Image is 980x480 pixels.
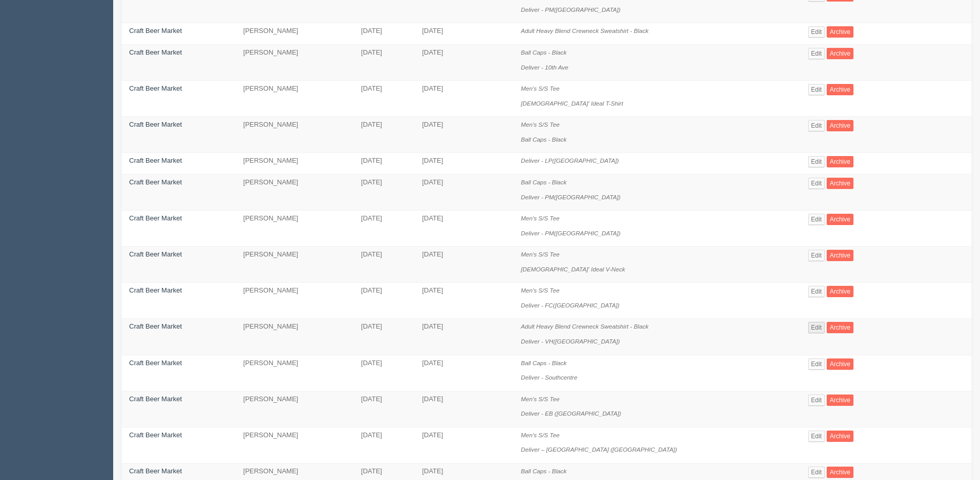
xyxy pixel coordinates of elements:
td: [PERSON_NAME] [236,427,353,463]
i: [DEMOGRAPHIC_DATA]' Ideal T-Shirt [521,100,623,107]
td: [DATE] [414,153,513,175]
td: [PERSON_NAME] [236,391,353,427]
a: Edit [808,26,825,38]
a: Edit [808,214,825,225]
i: Men's S/S Tee [521,215,559,221]
i: Deliver - 10th Ave [521,64,568,71]
td: [DATE] [353,355,415,391]
a: Craft Beer Market [129,395,182,403]
td: [PERSON_NAME] [236,355,353,391]
i: [DEMOGRAPHIC_DATA]' Ideal V-Neck [521,266,625,272]
a: Edit [808,84,825,95]
td: [PERSON_NAME] [236,81,353,117]
a: Archive [827,178,853,189]
i: Adult Heavy Blend Crewneck Sweatshirt - Black [521,323,648,330]
a: Edit [808,120,825,131]
td: [DATE] [414,247,513,283]
a: Craft Beer Market [129,322,182,330]
i: Ball Caps - Black [521,136,566,143]
a: Archive [827,48,853,59]
i: Men's S/S Tee [521,85,559,92]
td: [DATE] [414,427,513,463]
a: Archive [827,250,853,261]
td: [DATE] [353,427,415,463]
i: Deliver – [GEOGRAPHIC_DATA] ([GEOGRAPHIC_DATA]) [521,446,677,453]
td: [DATE] [353,391,415,427]
a: Edit [808,48,825,59]
td: [DATE] [414,45,513,81]
a: Edit [808,395,825,406]
a: Edit [808,358,825,370]
td: [PERSON_NAME] [236,319,353,355]
td: [DATE] [353,117,415,153]
a: Archive [827,395,853,406]
i: Ball Caps - Black [521,359,566,366]
a: Craft Beer Market [129,214,182,222]
td: [DATE] [414,355,513,391]
i: Deliver - PM([GEOGRAPHIC_DATA]) [521,230,620,236]
td: [DATE] [353,153,415,175]
td: [DATE] [414,81,513,117]
a: Archive [827,84,853,95]
td: [PERSON_NAME] [236,247,353,283]
a: Archive [827,156,853,167]
a: Edit [808,178,825,189]
i: Deliver - LP([GEOGRAPHIC_DATA]) [521,157,619,164]
i: Deliver - Southcentre [521,374,577,381]
td: [PERSON_NAME] [236,117,353,153]
td: [PERSON_NAME] [236,153,353,175]
i: Deliver - PM([GEOGRAPHIC_DATA]) [521,6,620,13]
i: Men's S/S Tee [521,287,559,294]
td: [DATE] [353,45,415,81]
a: Edit [808,322,825,333]
a: Edit [808,431,825,442]
a: Edit [808,467,825,478]
a: Archive [827,26,853,38]
td: [PERSON_NAME] [236,174,353,210]
td: [DATE] [353,283,415,319]
td: [DATE] [414,174,513,210]
i: Ball Caps - Black [521,49,566,56]
td: [DATE] [353,247,415,283]
td: [DATE] [414,117,513,153]
a: Craft Beer Market [129,467,182,475]
a: Edit [808,156,825,167]
td: [DATE] [414,319,513,355]
i: Adult Heavy Blend Crewneck Sweatshirt - Black [521,27,648,34]
i: Deliver - VH([GEOGRAPHIC_DATA]) [521,338,619,345]
a: Archive [827,431,853,442]
i: Men's S/S Tee [521,121,559,128]
td: [PERSON_NAME] [236,45,353,81]
i: Deliver - FC([GEOGRAPHIC_DATA]) [521,302,619,308]
td: [DATE] [353,211,415,247]
a: Archive [827,467,853,478]
a: Craft Beer Market [129,121,182,128]
td: [PERSON_NAME] [236,211,353,247]
a: Archive [827,214,853,225]
a: Craft Beer Market [129,286,182,294]
a: Archive [827,358,853,370]
i: Deliver - EB ([GEOGRAPHIC_DATA]) [521,410,621,417]
td: [DATE] [414,23,513,45]
a: Craft Beer Market [129,359,182,367]
a: Archive [827,120,853,131]
a: Edit [808,286,825,297]
td: [DATE] [414,283,513,319]
a: Archive [827,322,853,333]
a: Craft Beer Market [129,84,182,92]
i: Men's S/S Tee [521,251,559,258]
td: [DATE] [353,23,415,45]
i: Ball Caps - Black [521,468,566,474]
a: Edit [808,250,825,261]
a: Archive [827,286,853,297]
i: Ball Caps - Black [521,179,566,185]
a: Craft Beer Market [129,431,182,439]
td: [DATE] [414,391,513,427]
i: Men's S/S Tee [521,432,559,438]
a: Craft Beer Market [129,48,182,56]
i: Men's S/S Tee [521,396,559,402]
td: [DATE] [353,81,415,117]
a: Craft Beer Market [129,27,182,35]
td: [PERSON_NAME] [236,23,353,45]
a: Craft Beer Market [129,157,182,164]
